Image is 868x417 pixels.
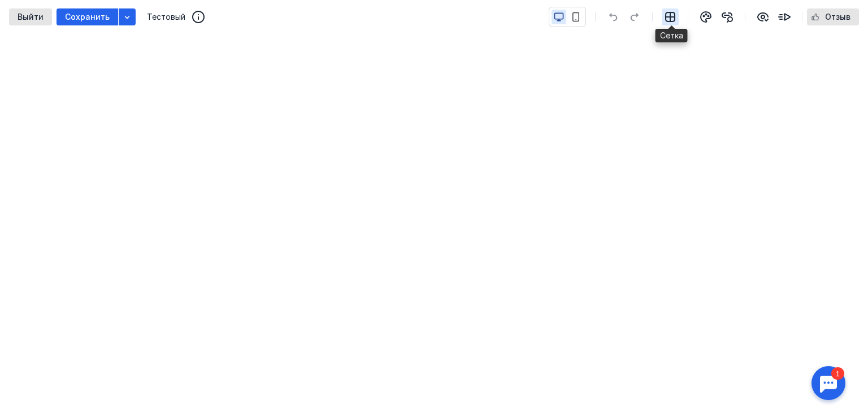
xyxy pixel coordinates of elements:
button: Сохранить [57,8,118,25]
span: Отзыв [825,12,850,22]
button: Выйти [9,8,52,25]
span: Сохранить [65,12,110,22]
span: Сетка [660,30,683,41]
button: Отзыв [807,8,859,25]
span: Выйти [18,12,44,22]
div: 1 [25,7,38,19]
span: Тестовый [147,11,185,23]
